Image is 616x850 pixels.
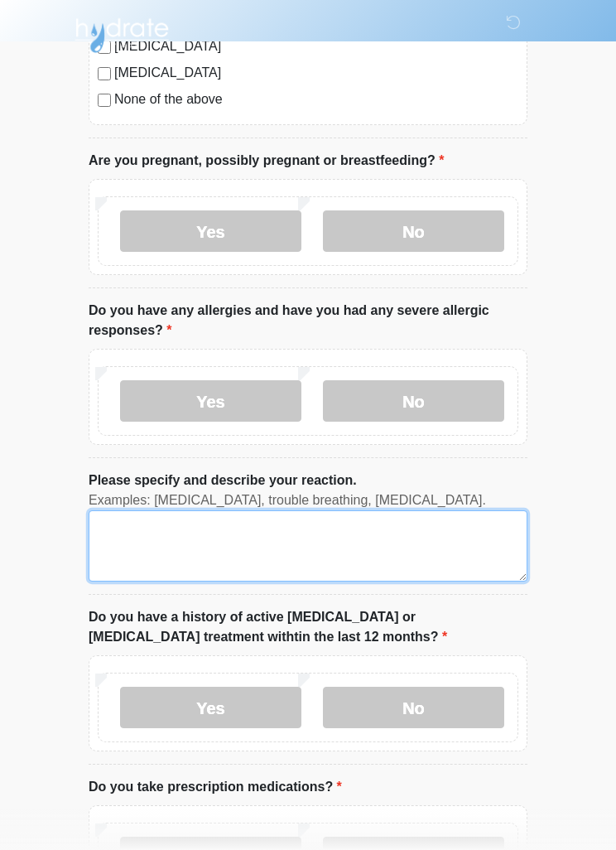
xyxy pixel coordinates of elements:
[72,12,171,54] img: Hydrate IV Bar - Chandler Logo
[98,67,111,80] input: [MEDICAL_DATA]
[98,94,111,107] input: None of the above
[323,210,504,252] label: No
[120,687,301,728] label: Yes
[114,63,518,83] label: [MEDICAL_DATA]
[89,301,527,340] label: Do you have any allergies and have you had any severe allergic responses?
[89,777,342,797] label: Do you take prescription medications?
[114,89,518,109] label: None of the above
[323,687,504,728] label: No
[89,607,527,647] label: Do you have a history of active [MEDICAL_DATA] or [MEDICAL_DATA] treatment withtin the last 12 mo...
[120,380,301,422] label: Yes
[323,380,504,422] label: No
[89,490,527,510] div: Examples: [MEDICAL_DATA], trouble breathing, [MEDICAL_DATA].
[120,210,301,252] label: Yes
[89,471,357,490] label: Please specify and describe your reaction.
[89,151,444,171] label: Are you pregnant, possibly pregnant or breastfeeding?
